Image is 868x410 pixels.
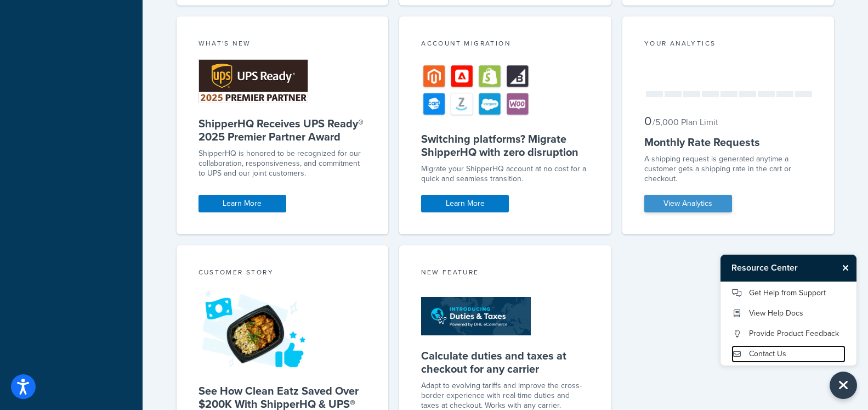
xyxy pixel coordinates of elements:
p: ShipperHQ is honored to be recognized for our collaboration, responsiveness, and commitment to UP... [198,149,367,178]
div: Your Analytics [644,38,813,51]
span: 0 [644,112,651,130]
div: Account Migration [421,38,589,51]
a: Provide Product Feedback [731,325,846,342]
h5: Switching platforms? Migrate ShipperHQ with zero disruption [421,132,589,159]
h3: Resource Center [721,255,837,281]
small: / 5,000 Plan Limit [653,116,718,128]
div: What's New [198,38,367,51]
h5: Monthly Rate Requests [644,136,813,149]
h5: ShipperHQ Receives UPS Ready® 2025 Premier Partner Award [198,117,367,143]
div: Migrate your ShipperHQ account at no cost for a quick and seamless transition. [421,164,589,184]
a: Get Help from Support [731,284,846,302]
a: Learn More [198,195,286,212]
div: A shipping request is generated anytime a customer gets a shipping rate in the cart or checkout. [644,154,813,184]
div: Customer Story [198,267,367,280]
a: Learn More [421,195,509,212]
a: View Analytics [644,195,732,212]
button: Close Resource Center [837,261,856,274]
button: Close Resource Center [830,372,857,399]
a: Contact Us [731,345,846,363]
div: New Feature [421,267,589,280]
a: View Help Docs [731,305,846,322]
h5: Calculate duties and taxes at checkout for any carrier [421,349,589,375]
